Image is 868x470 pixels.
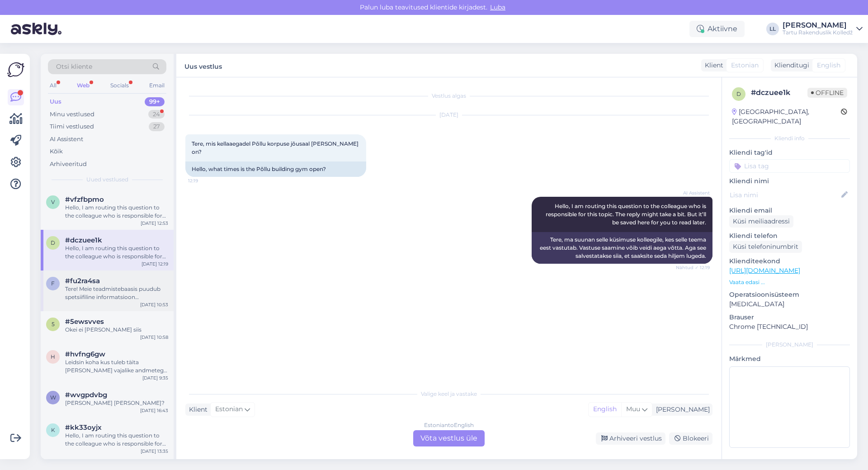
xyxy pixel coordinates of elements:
[56,62,92,71] span: Otsi kliente
[48,80,58,91] div: All
[185,161,366,177] div: Hello, what times is the Põllu building gym open?
[185,92,712,100] div: Vestlus algas
[783,22,853,29] div: [PERSON_NAME]
[676,264,710,271] span: Nähtud ✓ 12:19
[50,110,94,119] div: Minu vestlused
[50,122,94,131] div: Tiimi vestlused
[487,3,508,11] span: Luba
[141,448,168,455] div: [DATE] 13:35
[65,204,168,220] div: Hello, I am routing this question to the colleague who is responsible for this topic. The reply m...
[65,350,105,358] span: #hvfng6gw
[50,147,63,156] div: Kõik
[86,176,128,184] span: Uued vestlused
[729,322,850,332] p: Chrome [TECHNICAL_ID]
[532,232,712,264] div: Tere, ma suunan selle küsimuse kolleegile, kes selle teema eest vastutab. Vastuse saamine võib ve...
[596,432,665,445] div: Arhiveeri vestlus
[65,326,168,334] div: Okei ei [PERSON_NAME] siis
[626,405,640,413] span: Muu
[729,241,802,253] div: Küsi telefoninumbrit
[51,353,55,360] span: h
[751,87,807,98] div: # dczuee1k
[65,423,102,432] span: #kk33oyjx
[50,97,61,106] div: Uus
[185,111,712,119] div: [DATE]
[730,190,840,200] input: Lisa nimi
[65,391,107,399] span: #wvgpdvbg
[729,134,850,142] div: Kliendi info
[546,203,708,226] span: Hello, I am routing this question to the colleague who is responsible for this topic. The reply m...
[65,277,100,285] span: #fu2ra4sa
[185,390,712,398] div: Valige keel ja vastake
[65,236,102,244] span: #dczuee1k
[65,244,168,261] div: Hello, I am routing this question to the colleague who is responsible for this topic. The reply m...
[50,160,87,169] div: Arhiveeritud
[140,407,168,414] div: [DATE] 16:43
[689,21,745,37] div: Aktiivne
[729,354,850,364] p: Märkmed
[51,280,55,287] span: f
[51,239,55,246] span: d
[783,29,853,36] div: Tartu Rakenduslik Kolledž
[65,285,168,301] div: Tere! Meie teadmistebaasis puudub spetsiifiline informatsioon praktikatoetuse kohta koolitoidu os...
[184,59,222,71] label: Uus vestlus
[65,432,168,448] div: Hello, I am routing this question to the colleague who is responsible for this topic. The reply m...
[731,61,759,70] span: Estonian
[413,430,485,446] div: Võta vestlus üle
[729,148,850,157] p: Kliendi tag'id
[140,334,168,341] div: [DATE] 10:58
[736,90,741,97] span: d
[215,404,243,414] span: Estonian
[701,61,723,70] div: Klient
[729,341,850,349] div: [PERSON_NAME]
[52,321,55,328] span: 5
[652,405,710,414] div: [PERSON_NAME]
[729,206,850,215] p: Kliendi email
[729,278,850,286] p: Vaata edasi ...
[65,358,168,375] div: Leidsin koha kus tuleb täita [PERSON_NAME] vajalike andmetega, et saaks siseveebiga liituda
[7,61,24,78] img: Askly Logo
[51,427,55,433] span: k
[676,190,710,196] span: AI Assistent
[141,220,168,227] div: [DATE] 12:53
[149,122,165,131] div: 27
[185,405,208,414] div: Klient
[669,432,712,445] div: Blokeeri
[783,22,863,36] a: [PERSON_NAME]Tartu Rakenduslik Kolledž
[771,61,809,70] div: Klienditugi
[65,399,168,407] div: [PERSON_NAME] [PERSON_NAME]?
[65,195,104,204] span: #vfzfbpmo
[817,61,840,70] span: English
[50,394,56,401] span: w
[142,375,168,381] div: [DATE] 9:35
[807,88,847,98] span: Offline
[729,266,800,275] a: [URL][DOMAIN_NAME]
[729,256,850,266] p: Klienditeekond
[729,159,850,173] input: Lisa tag
[65,318,104,326] span: #5ewsvves
[50,135,83,144] div: AI Assistent
[192,140,360,155] span: Tere, mis kellaaegadel Põllu korpuse jõusaal [PERSON_NAME] on?
[732,107,841,126] div: [GEOGRAPHIC_DATA], [GEOGRAPHIC_DATA]
[729,231,850,241] p: Kliendi telefon
[729,290,850,299] p: Operatsioonisüsteem
[729,176,850,186] p: Kliendi nimi
[145,97,165,106] div: 99+
[147,80,166,91] div: Email
[140,301,168,308] div: [DATE] 10:53
[148,110,165,119] div: 24
[51,199,55,205] span: v
[729,299,850,309] p: [MEDICAL_DATA]
[589,403,621,416] div: English
[188,177,222,184] span: 12:19
[766,23,779,35] div: LL
[142,261,168,267] div: [DATE] 12:19
[108,80,131,91] div: Socials
[729,313,850,322] p: Brauser
[729,215,793,228] div: Küsi meiliaadressi
[75,80,91,91] div: Web
[424,421,474,429] div: Estonian to English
